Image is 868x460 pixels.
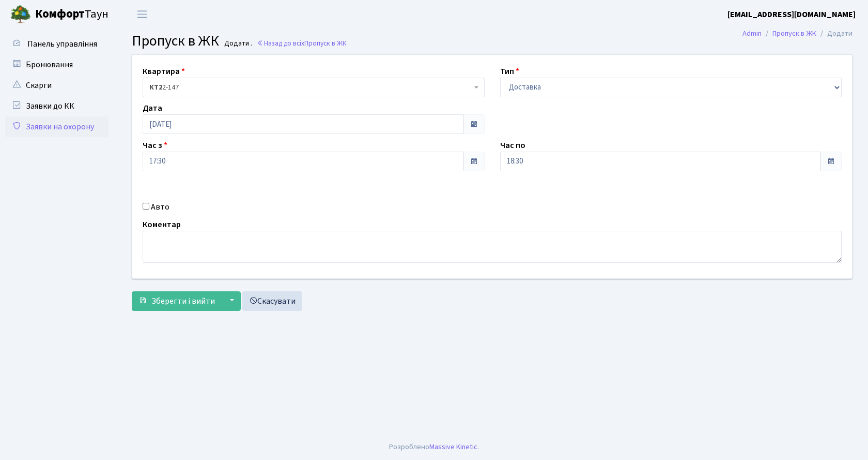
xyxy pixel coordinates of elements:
a: Назад до всіхПропуск в ЖК [257,38,347,48]
span: <b>КТ2</b>&nbsp;&nbsp;&nbsp;2-147 [143,78,485,97]
a: Панель управління [5,34,109,54]
small: Додати . [222,39,252,48]
label: Тип [500,65,519,78]
b: КТ2 [149,82,162,93]
b: [EMAIL_ADDRESS][DOMAIN_NAME] [727,9,856,20]
a: Пропуск в ЖК [772,28,816,39]
a: Бронювання [5,54,109,75]
button: Переключити навігацію [129,6,155,23]
div: Розроблено . [389,441,479,453]
span: Панель управління [27,38,97,50]
span: Пропуск в ЖК [304,38,347,48]
a: [EMAIL_ADDRESS][DOMAIN_NAME] [727,8,856,21]
a: Скасувати [242,291,302,311]
label: Квартира [143,65,185,78]
label: Авто [151,201,169,213]
label: Час з [143,139,167,152]
a: Заявки на охорону [5,116,109,137]
a: Скарги [5,75,109,96]
nav: breadcrumb [727,23,868,44]
b: Комфорт [35,6,85,22]
a: Admin [742,28,762,39]
span: Зберегти і вийти [151,295,215,307]
span: Таун [35,6,109,23]
a: Massive Kinetic [429,441,477,452]
li: Додати [816,28,853,39]
span: <b>КТ2</b>&nbsp;&nbsp;&nbsp;2-147 [149,82,472,93]
label: Час по [500,139,525,152]
button: Зберегти і вийти [132,291,222,311]
img: logo.png [10,4,31,25]
span: Пропуск в ЖК [132,31,219,51]
label: Коментар [143,218,181,231]
label: Дата [143,102,162,114]
a: Заявки до КК [5,96,109,116]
